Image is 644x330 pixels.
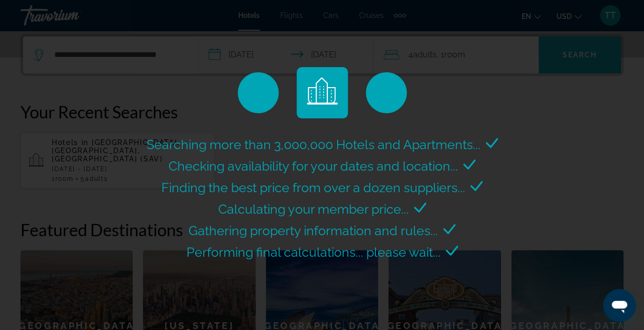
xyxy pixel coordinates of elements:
span: Gathering property information and rules... [189,223,438,238]
iframe: Button to launch messaging window [603,289,636,322]
span: Searching more than 3,000,000 Hotels and Apartments... [147,137,481,152]
span: Performing final calculations... please wait... [186,244,441,260]
span: Finding the best price from over a dozen suppliers... [161,180,465,195]
span: Checking availability for your dates and location... [169,158,458,174]
span: Calculating your member price... [218,201,409,217]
